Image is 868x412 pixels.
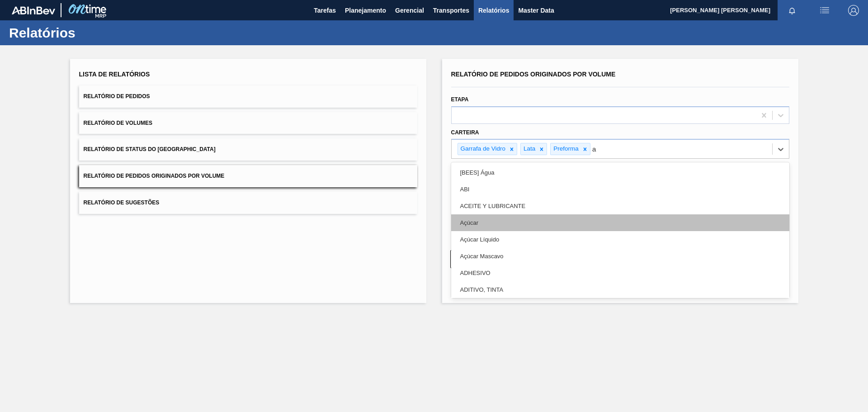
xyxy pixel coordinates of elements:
span: Relatório de Pedidos [84,93,150,99]
span: Planejamento [345,5,386,16]
div: ADITIVO, TINTA [451,281,789,298]
label: Carteira [451,129,479,136]
button: Notificações [778,4,807,17]
span: Relatório de Pedidos Originados por Volume [84,173,225,179]
div: ACEITE Y LUBRICANTE [451,198,789,214]
h1: Relatórios [9,28,170,38]
div: [BEES] Água [451,164,789,181]
div: Lata [521,143,537,155]
div: Açúcar [451,214,789,231]
img: TNhmsLtSVTkK8tSr43FrP2fwEKptu5GPRR3wAAAABJRU5ErkJggg== [12,6,55,14]
button: Relatório de Pedidos Originados por Volume [79,165,417,187]
div: Preforma [551,143,580,155]
button: Relatório de Volumes [79,112,417,134]
img: userActions [819,5,830,16]
div: ABI [451,181,789,198]
img: Logout [848,5,859,16]
span: Relatório de Pedidos Originados por Volume [451,71,616,78]
div: Garrafa de Vidro [458,143,507,155]
label: Etapa [451,96,469,103]
div: Açúcar Líquido [451,231,789,248]
span: Tarefas [314,5,336,16]
span: Lista de Relatórios [79,71,150,78]
span: Relatórios [478,5,509,16]
button: Relatório de Status do [GEOGRAPHIC_DATA] [79,138,417,161]
div: Açúcar Mascavo [451,248,789,265]
button: Limpar [450,250,616,268]
button: Relatório de Pedidos [79,85,417,108]
span: Relatório de Status do [GEOGRAPHIC_DATA] [84,146,216,152]
span: Relatório de Sugestões [84,199,160,206]
span: Transportes [433,5,469,16]
span: Master Data [518,5,554,16]
span: Relatório de Volumes [84,120,152,126]
span: Gerencial [395,5,424,16]
div: ADHESIVO [451,265,789,281]
button: Relatório de Sugestões [79,192,417,214]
